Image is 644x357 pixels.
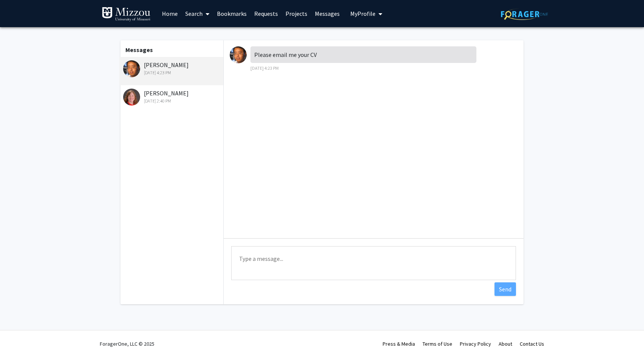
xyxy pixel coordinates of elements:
[460,340,491,347] a: Privacy Policy
[123,89,221,104] div: [PERSON_NAME]
[494,282,516,296] button: Send
[250,46,476,63] div: Please email me your CV
[6,323,32,351] iframe: Chat
[282,0,311,27] a: Projects
[423,340,452,347] a: Terms of Use
[123,98,221,104] div: [DATE] 2:40 PM
[123,60,140,77] img: Yujiang Fang
[100,331,154,357] div: ForagerOne, LLC © 2025
[230,46,247,63] img: Yujiang Fang
[123,89,140,106] img: Julie Stilley
[250,0,282,27] a: Requests
[311,0,343,27] a: Messages
[501,8,548,20] img: ForagerOne Logo
[123,69,221,76] div: [DATE] 4:23 PM
[182,0,213,27] a: Search
[213,0,250,27] a: Bookmarks
[125,46,153,54] b: Messages
[231,246,516,280] textarea: Message
[250,65,279,71] span: [DATE] 4:23 PM
[158,0,182,27] a: Home
[102,7,151,22] img: University of Missouri Logo
[520,340,544,347] a: Contact Us
[499,340,512,347] a: About
[123,60,221,76] div: [PERSON_NAME]
[383,340,415,347] a: Press & Media
[350,10,375,17] span: My Profile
